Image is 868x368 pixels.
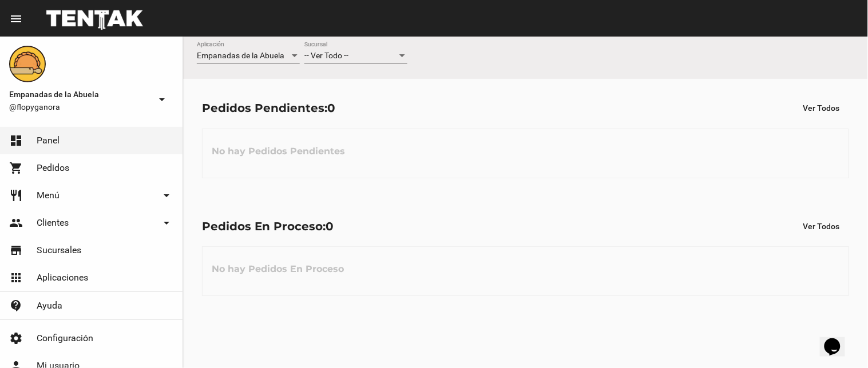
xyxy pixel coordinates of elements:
[160,216,173,230] mat-icon: arrow_drop_down
[9,101,150,113] span: @flopyganora
[794,216,849,237] button: Ver Todos
[9,12,23,26] mat-icon: menu
[37,333,93,344] span: Configuración
[37,300,62,311] span: Ayuda
[9,299,23,313] mat-icon: contact_support
[9,271,23,285] mat-icon: apps
[203,252,353,286] h3: No hay Pedidos En Proceso
[9,46,46,82] img: f0136945-ed32-4f7c-91e3-a375bc4bb2c5.png
[327,101,335,115] span: 0
[9,331,23,345] mat-icon: settings
[9,161,23,175] mat-icon: shopping_cart
[820,322,857,357] iframe: chat widget
[203,134,354,169] h3: No hay Pedidos Pendientes
[326,219,334,233] span: 0
[155,93,169,106] mat-icon: arrow_drop_down
[37,217,69,229] span: Clientes
[160,189,173,202] mat-icon: arrow_drop_down
[794,98,849,118] button: Ver Todos
[37,272,88,283] span: Aplicaciones
[202,99,335,117] div: Pedidos Pendientes:
[803,222,840,231] span: Ver Todos
[37,135,60,146] span: Panel
[9,216,23,230] mat-icon: people
[197,51,284,60] span: Empanadas de la Abuela
[9,87,150,101] span: Empanadas de la Abuela
[9,189,23,202] mat-icon: restaurant
[9,134,23,147] mat-icon: dashboard
[9,243,23,257] mat-icon: store
[202,217,334,235] div: Pedidos En Proceso:
[803,103,840,113] span: Ver Todos
[37,245,81,256] span: Sucursales
[37,190,60,201] span: Menú
[37,162,69,174] span: Pedidos
[304,51,348,60] span: -- Ver Todo --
